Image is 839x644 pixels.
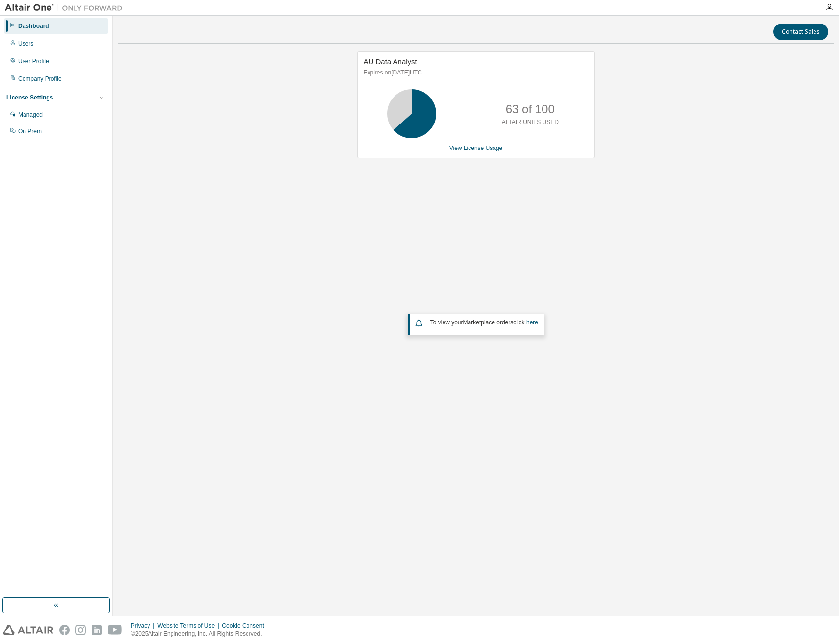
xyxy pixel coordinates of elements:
img: facebook.svg [59,625,70,635]
button: Contact Sales [773,24,828,40]
a: View License Usage [449,145,503,151]
div: Managed [18,111,43,119]
div: License Settings [6,94,53,101]
div: Dashboard [18,22,49,30]
div: User Profile [18,57,49,65]
div: Cookie Consent [222,622,270,630]
span: AU Data Analyst [364,57,417,66]
p: ALTAIR UNITS USED [502,118,559,126]
a: here [526,319,538,326]
p: © 2025 Altair Engineering, Inc. All Rights Reserved. [131,630,270,638]
div: Company Profile [18,75,62,83]
p: Expires on [DATE] UTC [364,69,586,77]
p: 63 of 100 [506,101,555,118]
img: altair_logo.svg [3,625,53,635]
span: To view your click [430,319,538,326]
img: Altair One [5,3,127,13]
div: On Prem [18,127,42,135]
div: Website Terms of Use [157,622,222,630]
img: instagram.svg [75,625,86,635]
div: Users [18,40,33,48]
div: Privacy [131,622,157,630]
img: youtube.svg [108,625,122,635]
em: Marketplace orders [463,319,514,326]
img: linkedin.svg [92,625,102,635]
